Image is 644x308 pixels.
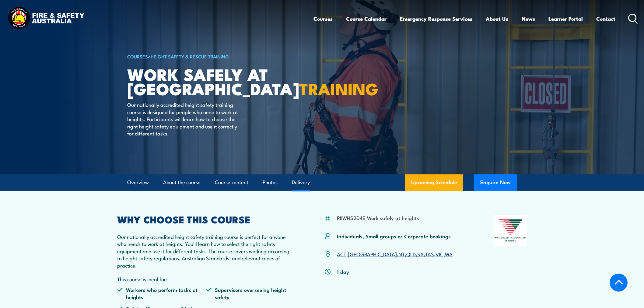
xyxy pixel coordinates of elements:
button: Enquire Now [474,174,517,191]
a: WA [445,250,453,257]
a: VIC [436,250,443,257]
p: This course is ideal for: [117,275,295,282]
h6: > [127,53,278,60]
a: Height Safety & Rescue Training [151,53,229,60]
li: Workers who perform tasks at heights [117,286,206,300]
li: Supervisors overseeing height safety [206,286,295,300]
strong: TRAINING [299,75,378,101]
a: About the course [163,174,201,191]
p: 1 day [337,268,349,275]
a: Delivery [292,174,310,191]
h2: WHY CHOOSE THIS COURSE [117,215,295,223]
a: QLD [406,250,416,257]
a: Course Calendar [346,11,387,27]
a: Photos [263,174,278,191]
a: [GEOGRAPHIC_DATA] [348,250,397,257]
a: Emergency Response Services [400,11,472,27]
a: Upcoming Schedule [405,174,463,191]
img: Nationally Recognised Training logo. [494,215,527,246]
li: RIIWHS204E Work safely at heights [337,214,419,221]
a: ACT [337,250,346,257]
p: Individuals, Small groups or Corporate bookings [337,233,451,240]
p: Our nationally accredited height safety training course is perfect for anyone who needs to work a... [117,233,295,269]
a: News [522,11,535,27]
h1: Work Safely at [GEOGRAPHIC_DATA] [127,67,278,95]
a: NT [398,250,405,257]
p: , , , , , , , [337,250,453,257]
a: About Us [486,11,508,27]
a: Contact [596,11,615,27]
a: Courses [313,11,333,27]
a: Learner Portal [548,11,583,27]
a: Overview [127,174,149,191]
a: SA [417,250,424,257]
p: Our nationally accredited height safety training course is designed for people who need to work a... [127,101,238,137]
a: Course content [215,174,248,191]
a: COURSES [127,53,148,60]
a: TAS [425,250,434,257]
